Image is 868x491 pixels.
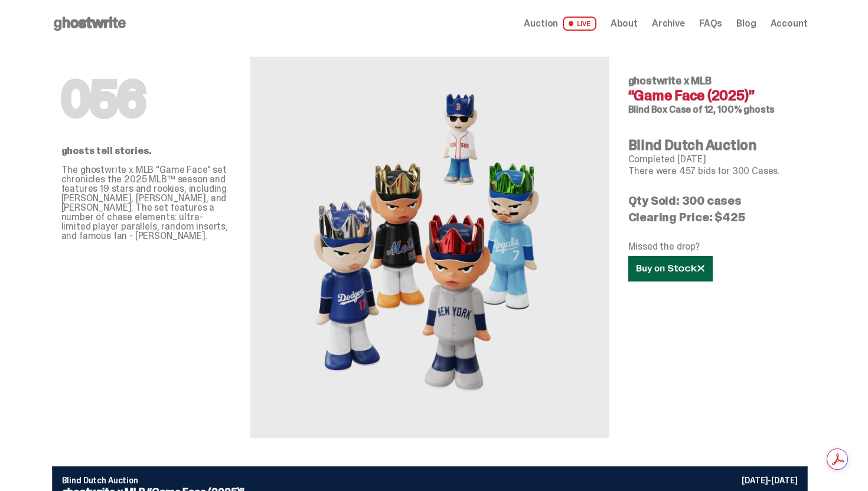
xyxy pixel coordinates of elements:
a: FAQs [699,19,722,28]
p: Clearing Price: $425 [628,211,798,223]
p: Completed [DATE] [628,155,798,164]
a: Archive [652,19,685,28]
span: Auction [524,19,558,28]
p: There were 457 bids for 300 Cases. [628,166,798,176]
span: LIVE [563,17,596,31]
a: Blog [736,19,756,28]
a: Account [771,19,808,28]
p: Missed the drop? [628,242,798,251]
span: Case of 12, 100% ghosts [669,103,775,116]
p: Qty Sold: 300 cases [628,195,798,207]
h4: Blind Dutch Auction [628,138,798,152]
span: ghostwrite x MLB [628,74,712,88]
a: About [611,19,638,28]
p: [DATE]-[DATE] [742,476,797,485]
h4: “Game Face (2025)” [628,89,798,103]
img: MLB&ldquo;Game Face (2025)&rdquo; [300,85,560,410]
h1: 056 [61,76,231,123]
p: ghosts tell stories. [61,146,231,156]
p: The ghostwrite x MLB "Game Face" set chronicles the 2025 MLB™ season and features 19 stars and ro... [61,165,231,241]
a: Auction LIVE [524,17,596,31]
p: Blind Dutch Auction [62,476,798,485]
span: Blind Box [628,103,668,116]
